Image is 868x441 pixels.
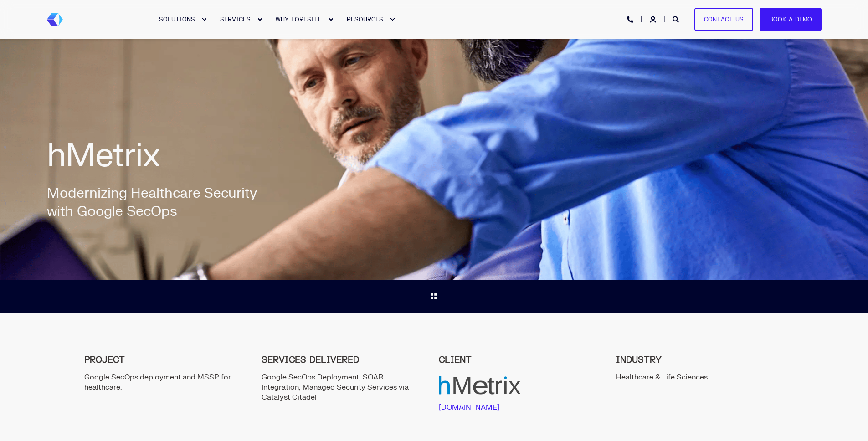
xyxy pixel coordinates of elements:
div: Expand SERVICES [257,17,262,22]
a: Contact Us [694,8,753,31]
span: SERVICES DELIVERED [262,355,421,372]
span: Healthcare & Life Sciences [616,372,708,413]
span: Google SecOps Deployment, SOAR Integration, Managed Security Services via Catalyst Citadel [262,372,421,413]
a: Go Back [431,292,437,302]
span: INDUSTRY [616,355,775,372]
a: Book a Demo [760,8,822,31]
a: Open Search [673,15,681,23]
div: Expand WHY FORESITE [328,17,334,22]
span: CLIENT [439,355,598,372]
div: Expand RESOURCES [390,17,395,22]
div: Expand SOLUTIONS [201,17,207,22]
span: RESOURCES [347,15,383,23]
span: WHY FORESITE [276,15,322,23]
a: [DOMAIN_NAME] [439,403,499,412]
img: Foresite brand mark, a hexagon shape of blues with a directional arrow to the right hand side [47,13,63,26]
span: hMetrix [47,135,160,177]
a: Login [650,15,658,23]
span: Google SecOps deployment and MSSP for healthcare. [84,372,243,413]
img: hMetrix logo [439,372,521,402]
div: Modernizing Healthcare Security with Google SecOps [47,185,275,221]
span: PROJECT [84,355,243,372]
a: Back to Home [47,13,63,26]
span: SOLUTIONS [159,15,195,23]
